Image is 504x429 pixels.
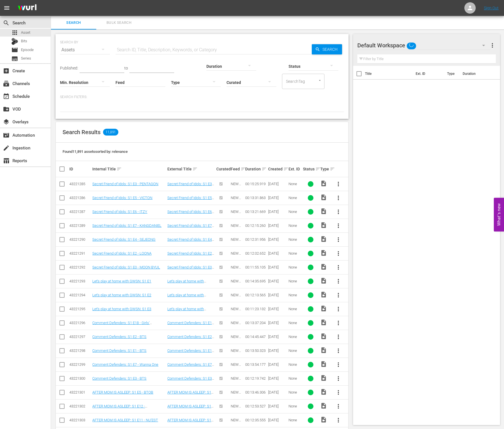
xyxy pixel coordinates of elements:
[289,182,301,186] div: None
[289,167,301,171] div: Ext. ID
[335,222,342,229] span: more_vert
[489,42,496,49] span: more_vert
[231,307,243,345] span: NEW [DOMAIN_NAME]_Samsung TV Plus_Sep_2020_F01
[245,251,266,255] div: 00:12:02.652
[21,56,31,61] span: Series
[289,196,301,200] div: None
[3,157,10,164] span: Reports
[320,305,327,312] span: Video
[69,390,91,394] div: 43221301
[245,418,266,422] div: 00:12:35.555
[317,78,323,83] button: Open
[69,223,91,228] div: 43221289
[167,166,215,172] div: External Title
[332,261,345,274] button: more_vert
[231,376,243,415] span: NEW [DOMAIN_NAME]_Samsung TV Plus_Sep_2020_F01
[92,418,158,422] a: AFTER MOM IS ASLEEP: S1 E11 - NU'EST
[268,362,287,367] div: [DATE]
[69,362,91,367] div: 43221299
[268,390,287,394] div: [DATE]
[320,388,327,395] span: Video
[3,132,10,139] span: Automation
[69,376,91,381] div: 43221300
[289,210,301,214] div: None
[216,167,229,171] div: Curated
[193,166,198,172] span: sort
[289,279,301,283] div: None
[167,196,214,204] a: Secret Friend of Idols: S1 E5 - VICTON
[365,66,412,82] th: Title
[167,182,214,190] a: Secret Friend of Idols: S1 E3 - PENTAGON
[332,205,345,219] button: more_vert
[92,335,146,339] a: Comment Defenders: S1 E2 - BTS
[289,307,301,311] div: None
[289,376,301,381] div: None
[231,293,243,331] span: NEW [DOMAIN_NAME]_Samsung TV Plus_Sep_2020_F01
[268,237,287,242] div: [DATE]
[289,251,301,255] div: None
[245,196,266,200] div: 00:13:31.863
[69,251,91,255] div: 43221291
[335,278,342,285] span: more_vert
[332,233,345,246] button: more_vert
[231,182,243,220] span: NEW [DOMAIN_NAME]_Samsung TV Plus_Sep_2020_F01
[69,418,91,422] div: 43221303
[335,389,342,396] span: more_vert
[167,376,214,385] a: Comment Defenders: S1 E3 - BTS
[231,237,243,276] span: NEW [DOMAIN_NAME]_Samsung TV Plus_Sep_2020_F01
[444,66,459,82] th: Type
[245,307,266,311] div: 00:11:23.132
[268,223,287,228] div: [DATE]
[332,316,345,330] button: more_vert
[245,166,266,172] div: Duration
[332,219,345,233] button: more_vert
[167,223,214,232] a: Secret Friend of Idols: S1 E7 - KANGDANIEL
[21,30,30,35] span: Asset
[268,210,287,214] div: [DATE]
[335,347,342,354] span: more_vert
[289,362,301,367] div: None
[92,210,147,214] a: Secret Friend of Idols: S1 E6 - ITZY
[245,237,266,242] div: 00:12:31.956
[268,418,287,422] div: [DATE]
[268,251,287,255] div: [DATE]
[335,208,342,215] span: more_vert
[268,404,287,408] div: [DATE]
[231,223,243,262] span: NEW [DOMAIN_NAME]_Samsung TV Plus_Sep_2020_F01
[332,274,345,288] button: more_vert
[231,196,243,234] span: NEW [DOMAIN_NAME]_Samsung TV Plus_Sep_2020_F01
[494,198,504,231] button: Open Feedback Widget
[320,236,327,242] span: Video
[332,344,345,358] button: more_vert
[268,196,287,200] div: [DATE]
[63,129,101,136] span: Search Results
[69,196,91,200] div: 43221286
[100,20,138,26] span: Bulk Search
[332,302,345,316] button: more_vert
[231,166,244,172] div: Feed
[335,403,342,410] span: more_vert
[167,404,213,413] a: AFTER MOM IS ASLEEP: S1 E12 - MOMOLAND
[21,47,34,53] span: Episode
[63,149,128,154] span: Found 11,891 assets sorted by: relevance
[335,250,342,257] span: more_vert
[332,358,345,371] button: more_vert
[92,223,161,228] a: Secret Friend of Idols: S1 E7 - KANGDANIEL
[332,247,345,260] button: more_vert
[69,307,91,311] div: 43221295
[320,194,327,201] span: Video
[245,210,266,214] div: 00:13:21.669
[167,348,214,357] a: Comment Defenders: S1 E1 - BTS
[335,361,342,368] span: more_vert
[335,181,342,187] span: more_vert
[167,251,214,260] a: Secret Friend of Idols: S1 E2 - LOONA
[167,210,214,218] a: Secret Friend of Idols: S1 E6 - ITZY
[3,106,10,113] span: VOD
[167,279,206,288] a: Let's play at home with GWSN: S1 E1
[92,321,152,329] a: Comment Defenders: S1 E18 - Girls' Generation
[289,418,301,422] div: None
[231,348,243,387] span: NEW [DOMAIN_NAME]_Samsung TV Plus_Sep_2020_F01
[11,29,18,36] span: Asset
[320,416,327,423] span: Video
[60,42,110,58] div: Assets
